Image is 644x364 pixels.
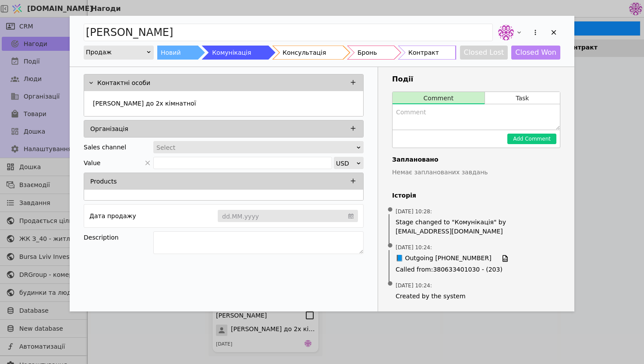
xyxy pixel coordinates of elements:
[511,46,560,60] button: Closed Won
[84,231,153,244] div: Description
[84,157,100,169] span: Value
[396,244,432,251] span: [DATE] 10:24 :
[348,212,354,220] svg: calendar
[392,168,560,177] p: Немає запланованих завдань
[460,46,508,60] button: Closed Lost
[393,92,485,104] button: Comment
[392,191,560,200] h4: Історія
[396,282,432,290] span: [DATE] 10:24 :
[396,218,557,236] span: Stage changed to "Комунікація" by [EMAIL_ADDRESS][DOMAIN_NAME]
[392,155,560,164] h4: Заплановано
[97,78,150,88] p: Контактні особи
[386,273,395,295] span: •
[336,157,356,170] div: USD
[396,292,557,301] span: Created by the system
[90,124,128,134] p: Організація
[161,46,181,60] div: Новий
[86,46,146,58] div: Продаж
[212,46,251,60] div: Комунікація
[93,99,196,108] p: [PERSON_NAME] до 2х кімнатної
[507,134,556,144] button: Add Comment
[84,141,126,153] div: Sales channel
[396,254,492,263] span: 📘 Outgoing [PHONE_NUMBER]
[90,177,117,186] p: Products
[283,46,326,60] div: Консультація
[392,74,560,85] h3: Події
[408,46,439,60] div: Контракт
[386,235,395,257] span: •
[357,46,377,60] div: Бронь
[156,141,355,154] div: Select
[396,208,432,216] span: [DATE] 10:28 :
[498,25,514,40] img: de
[485,92,560,104] button: Task
[70,16,574,311] div: Add Opportunity
[396,265,557,274] span: Called from : 380633401030 - (203)
[386,199,395,221] span: •
[89,210,136,222] div: Дата продажу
